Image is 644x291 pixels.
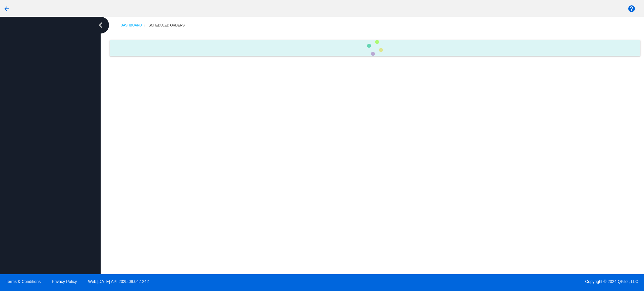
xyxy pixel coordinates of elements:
i: chevron_left [95,20,106,30]
a: Web:[DATE] API:2025.09.04.1242 [88,279,149,284]
span: Copyright © 2024 QPilot, LLC [328,279,638,284]
a: Dashboard [120,20,149,30]
mat-icon: arrow_back [3,5,11,13]
a: Terms & Conditions [6,279,41,284]
mat-icon: help [628,5,636,13]
a: Scheduled Orders [149,20,191,30]
a: Privacy Policy [52,279,77,284]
